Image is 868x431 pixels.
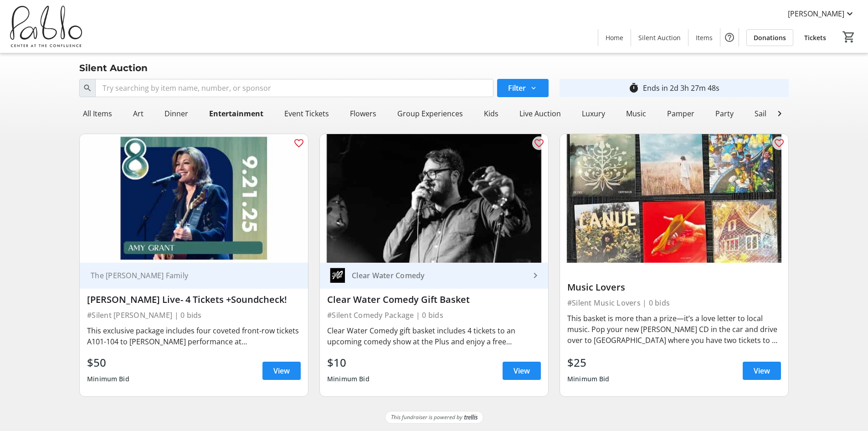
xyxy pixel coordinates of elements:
[663,104,698,123] div: Pamper
[643,83,719,93] div: Ends in 2d 3h 27m 48s
[516,104,565,123] div: Live Auction
[497,79,549,97] button: Filter
[80,134,308,263] img: Amy Grant Live- 4 Tickets +Soundcheck!
[74,61,153,75] div: Silent Auction
[788,8,844,19] span: [PERSON_NAME]
[712,104,737,123] div: Party
[161,104,192,123] div: Dinner
[567,282,781,293] div: Music Lovers
[327,325,541,347] div: Clear Water Comedy gift basket includes 4 tickets to an upcoming comedy show at the Plus and enjo...
[774,138,785,149] mat-icon: favorite_outline
[503,362,541,380] a: View
[567,354,610,371] div: $25
[530,270,541,281] mat-icon: keyboard_arrow_right
[480,104,502,123] div: Kids
[567,296,781,309] div: #Silent Music Lovers | 0 bids
[293,138,304,149] mat-icon: favorite_outline
[281,104,333,123] div: Event Tickets
[320,134,548,263] img: Clear Water Comedy Gift Basket
[598,29,631,46] a: Home
[327,309,541,322] div: #Silent Comedy Package | 0 bids
[87,294,301,305] div: [PERSON_NAME] Live- 4 Tickets +Soundcheck!
[638,33,681,42] span: Silent Auction
[514,365,530,376] span: View
[631,29,688,46] a: Silent Auction
[560,134,788,263] img: Music Lovers
[578,104,609,123] div: Luxury
[606,33,623,42] span: Home
[754,365,770,376] span: View
[567,371,610,387] div: Minimum Bid
[129,104,147,123] div: Art
[320,263,548,289] a: Clear Water ComedyClear Water Comedy
[205,104,267,123] div: Entertainment
[327,354,370,371] div: $10
[746,29,793,46] a: Donations
[534,138,544,149] mat-icon: favorite_outline
[508,83,526,93] span: Filter
[688,29,720,46] a: Items
[87,309,301,322] div: #Silent [PERSON_NAME] | 0 bids
[5,4,87,49] img: Pablo Center's Logo
[751,104,770,123] div: Sail
[754,33,786,42] span: Donations
[804,33,826,42] span: Tickets
[567,313,781,346] div: This basket is more than a prize—it’s a love letter to local music. Pop your new [PERSON_NAME] CD...
[394,104,467,123] div: Group Experiences
[797,29,833,46] a: Tickets
[696,33,713,42] span: Items
[95,79,493,97] input: Try searching by item name, number, or sponsor
[781,6,863,21] button: [PERSON_NAME]
[464,414,478,421] img: Trellis Logo
[841,29,857,45] button: Cart
[327,371,370,387] div: Minimum Bid
[87,325,301,347] div: This exclusive package includes four coveted front-row tickets A101-104 to [PERSON_NAME] performa...
[87,371,129,387] div: Minimum Bid
[262,362,301,380] a: View
[628,83,639,93] mat-icon: timer_outline
[391,413,462,421] span: This fundraiser is powered by
[720,28,739,47] button: Help
[87,354,129,371] div: $50
[622,104,650,123] div: Music
[87,271,290,280] div: The [PERSON_NAME] Family
[348,271,530,280] div: Clear Water Comedy
[743,362,781,380] a: View
[79,104,116,123] div: All Items
[273,365,290,376] span: View
[327,265,348,286] img: Clear Water Comedy
[346,104,380,123] div: Flowers
[327,294,541,305] div: Clear Water Comedy Gift Basket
